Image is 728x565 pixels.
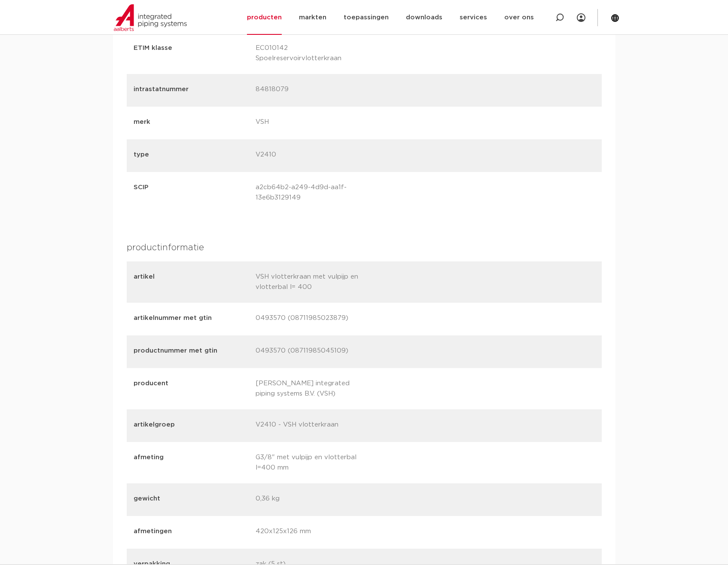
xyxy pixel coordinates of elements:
p: G3/8" met vulpijp en vlotterbal l=400 mm [256,452,371,473]
p: producent [134,378,249,397]
p: afmetingen [134,526,249,537]
p: 0493570 (08711985045109) [256,346,371,358]
p: EC010142 Spoelreservoirvlotterkraan [256,43,371,64]
p: ETIM klasse [134,43,249,62]
p: 0493570 (08711985023879) [256,313,371,325]
p: SCIP [134,182,249,201]
p: V2410 [256,150,371,162]
p: 84818079 [256,84,371,96]
p: VSH [256,117,371,129]
p: 420x125x126 mm [256,526,371,538]
p: artikelnummer met gtin [134,313,249,323]
p: 0,36 kg [256,494,371,506]
p: afmeting [134,452,249,471]
h4: productinformatie [127,241,602,255]
p: V2410 - VSH vlotterkraan [256,420,371,432]
p: intrastatnummer [134,84,249,95]
p: [PERSON_NAME] integrated piping systems B.V. (VSH) [256,378,371,399]
p: merk [134,117,249,127]
p: VSH vlotterkraan met vulpijp en vlotterbal l= 400 [256,272,371,292]
p: a2cb64b2-a249-4d9d-aa1f-13e6b3129149 [256,182,371,203]
p: gewicht [134,494,249,504]
p: type [134,150,249,160]
p: productnummer met gtin [134,346,249,356]
p: artikel [134,272,249,291]
p: artikelgroep [134,420,249,430]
